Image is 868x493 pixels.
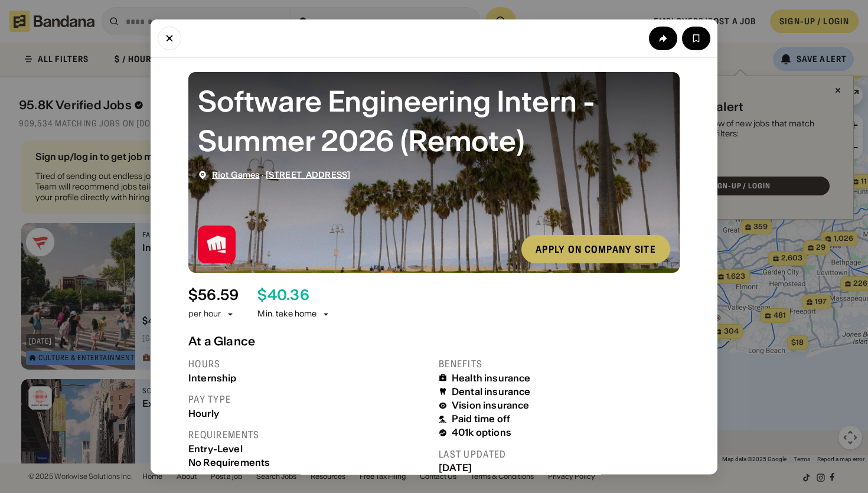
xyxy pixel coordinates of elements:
div: Requirements [188,428,429,440]
button: Close [158,26,181,50]
div: [DATE] [439,462,680,474]
div: per hour [188,308,221,320]
a: Riot Games [212,169,259,179]
div: $ 40.36 [257,286,309,303]
div: Vision insurance [452,400,530,411]
a: [STREET_ADDRESS] [266,169,350,179]
div: Dental insurance [452,386,531,397]
div: Software Engineering Intern - Summer 2026 (Remote) [198,81,670,160]
div: Pay type [188,393,429,405]
div: Apply on company site [536,244,656,253]
div: Entry-Level [188,443,429,454]
div: Benefits [439,357,680,370]
div: No Requirements [188,456,429,468]
div: Last updated [439,448,680,460]
div: Hourly [188,407,429,419]
div: Paid time off [452,413,510,425]
div: Internship [188,372,429,383]
div: 401k options [452,427,511,438]
img: Riot Games logo [198,225,236,263]
div: Hours [188,357,429,370]
div: · [212,169,350,179]
div: $ 56.59 [188,286,239,303]
div: At a Glance [188,334,680,348]
div: Min. take home [257,308,331,320]
div: Health insurance [452,372,531,383]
